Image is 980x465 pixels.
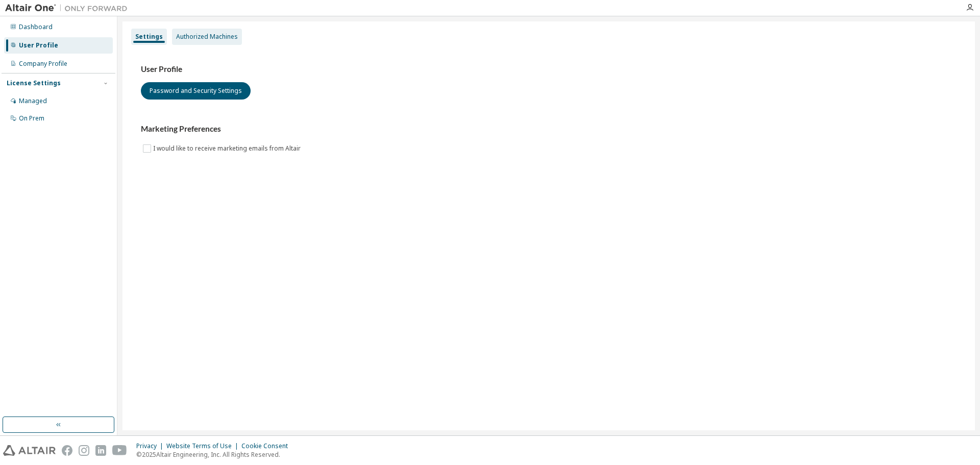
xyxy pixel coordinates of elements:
img: youtube.svg [112,445,127,456]
div: On Prem [19,114,44,123]
img: facebook.svg [62,445,72,456]
div: Managed [19,97,47,105]
div: License Settings [7,79,61,87]
div: Company Profile [19,60,67,68]
div: Cookie Consent [241,442,294,450]
div: Privacy [136,442,166,450]
p: © 2025 Altair Engineering, Inc. All Rights Reserved. [136,450,294,459]
img: linkedin.svg [95,445,106,456]
label: I would like to receive marketing emails from Altair [153,142,303,155]
img: instagram.svg [79,445,89,456]
div: Settings [135,33,163,41]
button: Password and Security Settings [141,82,251,100]
img: altair_logo.svg [3,445,56,456]
div: Website Terms of Use [166,442,241,450]
div: Dashboard [19,23,53,31]
h3: User Profile [141,64,957,75]
div: Authorized Machines [176,33,238,41]
div: User Profile [19,41,58,50]
img: Altair One [5,3,133,13]
h3: Marketing Preferences [141,124,957,134]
